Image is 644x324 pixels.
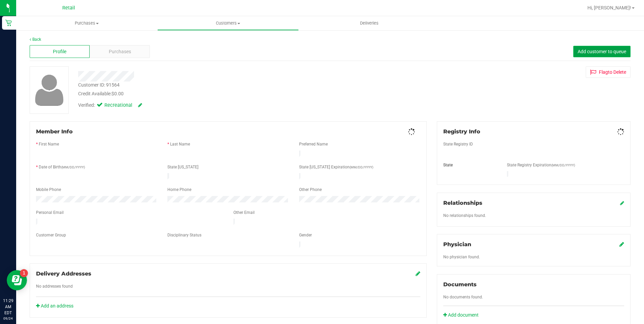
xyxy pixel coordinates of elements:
[3,316,13,321] p: 09/24
[443,312,482,319] a: Add document
[443,213,486,219] label: No relationships found.
[78,82,120,89] div: Customer ID: 91564
[443,241,471,248] span: Physician
[443,141,473,147] label: State Registry ID
[167,232,201,238] label: Disciplinary Status
[507,162,575,168] label: State Registry Expiration
[443,281,477,288] span: Documents
[36,187,61,193] label: Mobile Phone
[36,270,91,277] span: Delivery Addresses
[299,164,373,170] label: State [US_STATE] Expiration
[36,283,73,289] label: No addresses found
[78,90,374,97] div: Credit Available:
[53,48,66,55] span: Profile
[20,269,28,277] iframe: Resource center unread badge
[30,37,41,42] a: Back
[39,141,59,147] label: First Name
[551,163,575,167] span: (MM/DD/YYYY)
[233,209,255,216] label: Other Email
[16,20,157,26] span: Purchases
[170,141,190,147] label: Last Name
[167,164,198,170] label: State [US_STATE]
[36,128,73,135] span: Member Info
[36,303,73,309] a: Add an address
[443,128,480,135] span: Registry Info
[5,20,12,26] inline-svg: Retail
[36,209,64,216] label: Personal Email
[443,255,480,259] span: No physician found.
[7,270,27,290] iframe: Resource center
[36,232,66,238] label: Customer Group
[299,16,440,30] a: Deliveries
[438,162,502,168] div: State
[299,232,312,238] label: Gender
[157,16,298,30] a: Customers
[109,48,131,55] span: Purchases
[443,200,482,206] span: Relationships
[62,5,75,11] span: Retail
[158,20,298,26] span: Customers
[573,46,631,57] button: Add customer to queue
[3,298,13,316] p: 11:29 AM EDT
[443,295,483,299] span: No documents found.
[16,16,157,30] a: Purchases
[111,91,124,96] span: $0.00
[578,49,626,54] span: Add customer to queue
[586,66,631,78] button: Flagto Delete
[61,165,85,169] span: (MM/DD/YYYY)
[39,164,85,170] label: Date of Birth
[299,141,328,147] label: Preferred Name
[299,187,322,193] label: Other Phone
[350,165,373,169] span: (MM/DD/YYYY)
[104,102,131,109] span: Recreational
[78,102,142,109] div: Verified:
[167,187,191,193] label: Home Phone
[351,20,388,26] span: Deliveries
[587,5,631,10] span: Hi, [PERSON_NAME]!
[32,73,67,107] img: user-icon.png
